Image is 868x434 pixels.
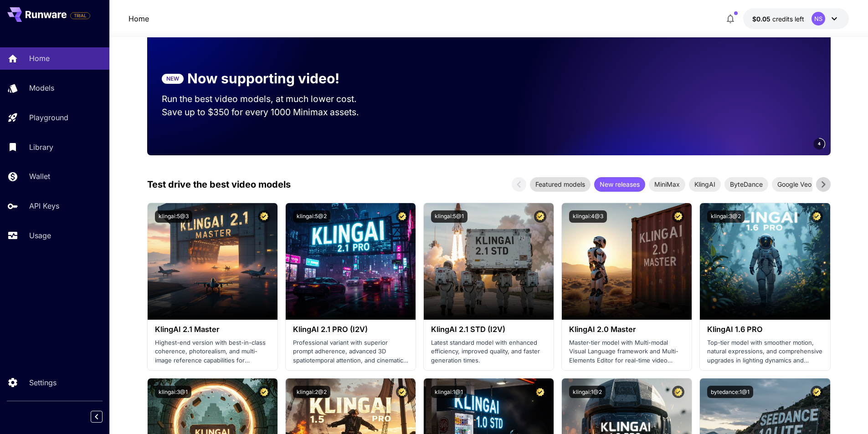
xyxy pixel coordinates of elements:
button: klingai:4@3 [569,210,607,223]
div: Featured models [530,177,591,192]
p: Save up to $350 for every 1000 Minimax assets. [162,106,374,119]
span: credits left [772,15,804,23]
p: Settings [29,377,56,388]
span: Google Veo [772,179,817,189]
button: Certified Model – Vetted for best performance and includes a commercial license. [672,386,684,398]
button: klingai:5@1 [431,210,467,223]
span: $0.05 [752,15,772,23]
div: MiniMax [649,177,685,192]
a: Home [128,13,149,24]
p: NEW [166,75,179,83]
p: Usage [29,230,51,241]
p: Test drive the best video models [147,178,291,191]
img: alt [424,203,554,320]
p: Run the best video models, at much lower cost. [162,92,374,106]
button: Collapse sidebar [91,411,103,423]
span: New releases [594,179,645,189]
button: klingai:5@2 [293,210,330,223]
p: Library [29,142,53,153]
button: Certified Model – Vetted for best performance and includes a commercial license. [534,210,546,223]
h3: KlingAI 2.0 Master [569,325,684,334]
div: Collapse sidebar [98,408,109,425]
button: klingai:3@1 [155,386,191,398]
p: Master-tier model with Multi-modal Visual Language framework and Multi-Elements Editor for real-t... [569,338,684,365]
div: New releases [594,177,645,192]
button: Certified Model – Vetted for best performance and includes a commercial license. [258,210,270,223]
h3: KlingAI 2.1 STD (I2V) [431,325,546,334]
p: Home [29,53,50,64]
p: Highest-end version with best-in-class coherence, photorealism, and multi-image reference capabil... [155,338,270,365]
div: KlingAI [689,177,721,192]
button: Certified Model – Vetted for best performance and includes a commercial license. [811,210,823,223]
button: bytedance:1@1 [707,386,753,398]
p: API Keys [29,200,59,211]
p: Now supporting video! [187,68,339,89]
img: alt [286,203,416,320]
button: $0.05NS [743,8,849,29]
img: alt [562,203,692,320]
button: klingai:1@2 [569,386,606,398]
button: Certified Model – Vetted for best performance and includes a commercial license. [396,386,408,398]
button: klingai:1@1 [431,386,467,398]
button: Certified Model – Vetted for best performance and includes a commercial license. [672,210,684,223]
div: ByteDance [724,177,768,192]
div: Google Veo [772,177,817,192]
button: Certified Model – Vetted for best performance and includes a commercial license. [811,386,823,398]
p: Playground [29,112,68,123]
span: Add your payment card to enable full platform functionality. [70,10,90,21]
h3: KlingAI 2.1 PRO (I2V) [293,325,408,334]
span: KlingAI [689,179,721,189]
p: Models [29,82,54,93]
button: klingai:2@2 [293,386,330,398]
h3: KlingAI 1.6 PRO [707,325,822,334]
span: 4 [818,140,821,147]
button: Certified Model – Vetted for best performance and includes a commercial license. [534,386,546,398]
div: $0.05 [752,14,804,24]
p: Latest standard model with enhanced efficiency, improved quality, and faster generation times. [431,338,546,365]
span: Featured models [530,179,591,189]
nav: breadcrumb [128,13,149,24]
h3: KlingAI 2.1 Master [155,325,270,334]
span: ByteDance [724,179,768,189]
span: TRIAL [71,12,90,19]
p: Professional variant with superior prompt adherence, advanced 3D spatiotemporal attention, and ci... [293,338,408,365]
p: Top-tier model with smoother motion, natural expressions, and comprehensive upgrades in lighting ... [707,338,822,365]
img: alt [700,203,830,320]
button: klingai:5@3 [155,210,192,223]
span: MiniMax [649,179,685,189]
button: Certified Model – Vetted for best performance and includes a commercial license. [258,386,270,398]
p: Wallet [29,171,50,182]
button: Certified Model – Vetted for best performance and includes a commercial license. [396,210,408,223]
img: alt [148,203,277,320]
div: NS [812,12,825,26]
button: klingai:3@2 [707,210,745,223]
